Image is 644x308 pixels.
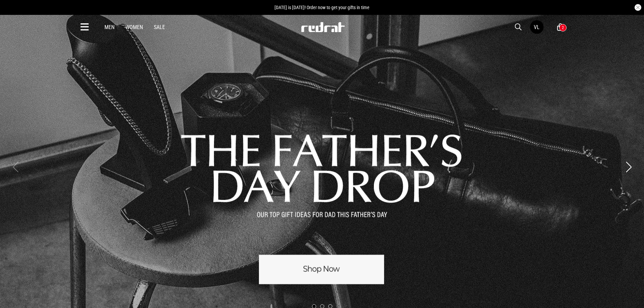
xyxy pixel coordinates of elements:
div: 2 [562,25,564,30]
button: Previous slide [11,160,20,174]
a: Women [125,24,143,30]
img: Redrat logo [301,22,345,32]
a: 2 [557,24,564,31]
a: Sale [154,24,165,30]
button: Next slide [624,160,633,174]
a: Men [104,24,115,30]
span: [DATE] is [DATE]! Order now to get your gifts in time [275,5,369,10]
div: VL [534,24,540,30]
